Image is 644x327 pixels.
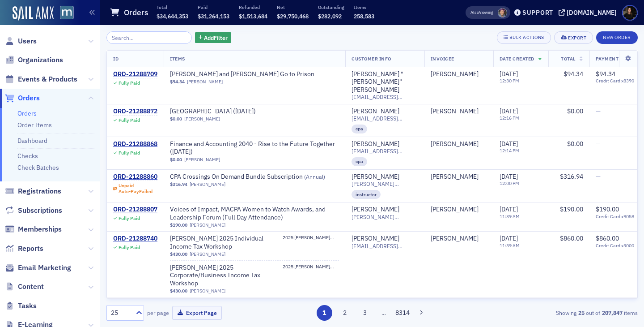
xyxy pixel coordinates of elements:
time: 12:14 PM [500,147,519,154]
span: [PERSON_NAME][EMAIL_ADDRESS][DOMAIN_NAME] [352,214,418,220]
span: Add Filter [204,34,228,42]
span: $0.00 [567,107,583,115]
div: ORD-21288740 [113,235,157,243]
button: Export Page [172,306,222,320]
span: Tasks [18,301,37,311]
span: Invoicee [431,56,454,62]
div: Fully Paid [119,80,140,86]
div: [PERSON_NAME] [352,140,399,148]
button: 1 [317,305,332,321]
span: Events & Products [18,74,77,84]
time: 12:30 PM [500,77,519,84]
span: … [377,309,390,317]
div: instructor [352,190,381,199]
p: Paid [198,4,229,10]
span: $316.94 [560,172,583,181]
a: Memberships [5,224,62,234]
a: Orders [5,93,40,103]
div: Fully Paid [119,117,140,123]
a: Email Marketing [5,263,71,273]
span: $190.00 [170,222,187,228]
a: Checks [17,152,38,160]
a: [GEOGRAPHIC_DATA] ([DATE]) [170,108,283,116]
span: $1,513,684 [239,13,267,20]
span: Profile [622,5,638,21]
span: $94.34 [170,79,185,85]
div: 25 [111,308,131,318]
span: Credit Card x8390 [596,78,640,84]
button: 8314 [395,305,411,321]
a: [PERSON_NAME] [184,157,220,163]
p: Total [157,4,188,10]
span: $94.34 [563,70,583,78]
a: 2025 [PERSON_NAME] Seminars [283,235,339,251]
input: Search… [106,31,192,44]
time: 12:00 PM [500,180,519,186]
a: [PERSON_NAME] [352,108,399,116]
a: [PERSON_NAME] [352,173,399,181]
a: [PERSON_NAME] [431,173,479,181]
img: SailAMX [60,6,74,20]
img: SailAMX [13,6,54,21]
span: Viewing [470,9,493,16]
span: ( Annual ) [304,173,325,180]
span: [DATE] [500,172,518,181]
span: $190.00 [596,205,619,213]
span: [DATE] [500,234,518,242]
div: Export [568,35,586,40]
a: [PERSON_NAME] [431,140,479,148]
div: Auto-Pay Failed [119,189,153,194]
span: $190.00 [560,205,583,213]
a: [PERSON_NAME] [431,108,479,116]
span: Users [18,36,37,46]
span: $860.00 [596,234,619,242]
div: ORD-21288709 [113,70,157,78]
span: Registrations [18,186,61,196]
span: $860.00 [560,234,583,242]
span: $29,750,468 [277,13,309,20]
a: [PERSON_NAME] [190,288,225,294]
span: Tim Samuel [431,173,487,181]
a: CPA Crossings On Demand Bundle Subscription (Annual) [170,173,325,181]
a: [PERSON_NAME] [184,116,220,122]
span: Date Created [500,56,534,62]
a: Organizations [5,55,63,65]
div: [PERSON_NAME] "[PERSON_NAME]" [PERSON_NAME] [352,70,418,94]
a: ORD-21288860 [113,173,157,181]
p: Net [277,4,309,10]
span: $430.00 [170,288,187,294]
button: 3 [357,305,373,321]
p: Outstanding [318,4,344,10]
h1: Orders [124,7,148,18]
button: New Order [596,31,638,44]
span: $0.00 [170,116,182,122]
a: View Homepage [54,6,74,21]
a: [PERSON_NAME] and [PERSON_NAME] Go to Prison [170,70,314,78]
strong: 25 [576,309,586,317]
span: ID [113,56,119,62]
span: [EMAIL_ADDRESS][DOMAIN_NAME] [352,115,418,122]
div: cpa [352,157,367,166]
div: [PERSON_NAME] [431,206,479,214]
span: [EMAIL_ADDRESS][DOMAIN_NAME] [352,148,418,155]
time: 11:39 AM [500,213,520,219]
div: Unpaid [119,183,153,194]
p: Refunded [239,4,267,10]
a: [PERSON_NAME] [431,235,479,243]
a: Check Batches [17,163,59,172]
a: Orders [17,109,37,117]
span: [EMAIL_ADDRESS][DOMAIN_NAME] [352,94,418,100]
a: Tasks [5,301,37,311]
span: Subscriptions [18,206,62,215]
a: [PERSON_NAME] [352,235,399,243]
a: Subscriptions [5,206,62,215]
div: ORD-21288868 [113,140,157,148]
button: AddFilter [195,32,232,43]
a: ORD-21288872 [113,108,157,116]
time: 11:39 AM [500,242,520,249]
